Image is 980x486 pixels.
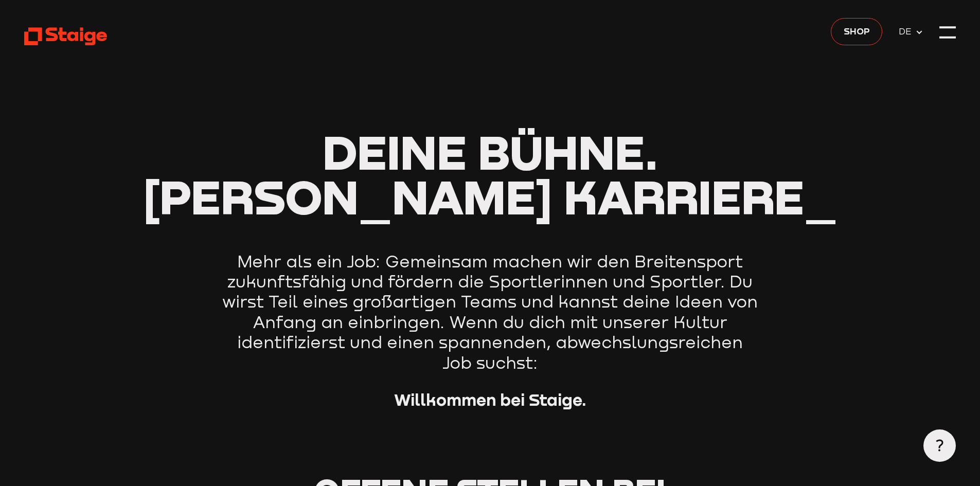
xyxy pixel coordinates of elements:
p: Mehr als ein Job: Gemeinsam machen wir den Breitensport zukunftsfähig und fördern die Sportlerinn... [220,251,760,373]
a: Shop [831,18,882,45]
span: DE [899,24,915,39]
strong: Willkommen bei Staige. [394,389,586,409]
span: Shop [844,24,870,38]
span: Deine Bühne. [PERSON_NAME] Karriere_ [143,123,838,225]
